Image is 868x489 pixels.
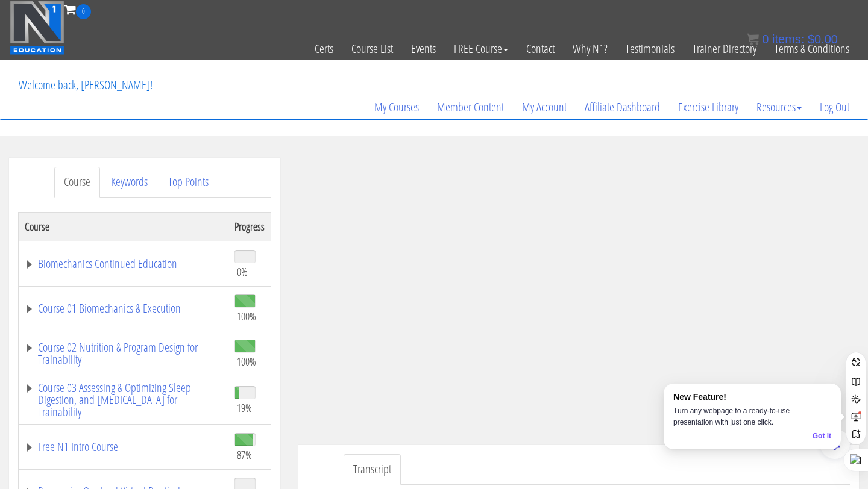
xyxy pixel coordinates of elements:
[25,302,222,314] a: Course 01 Biomechanics & Execution
[365,78,428,136] a: My Courses
[10,1,64,55] img: n1-education
[25,382,222,418] a: Course 03 Assessing & Optimizing Sleep Digestion, and [MEDICAL_DATA] for Trainability
[237,355,256,368] span: 100%
[25,441,222,453] a: Free N1 Intro Course
[25,258,222,270] a: Biomechanics Continued Education
[517,19,564,78] a: Contact
[811,78,858,136] a: Log Out
[445,19,517,78] a: FREE Course
[513,78,576,136] a: My Account
[237,310,256,323] span: 100%
[766,19,858,78] a: Terms & Conditions
[747,78,811,136] a: Resources
[564,19,617,78] a: Why N1?
[669,78,747,136] a: Exercise Library
[684,19,766,78] a: Trainer Directory
[19,212,229,241] th: Course
[344,454,401,485] a: Transcript
[228,212,271,241] th: Progress
[76,4,91,19] span: 0
[159,167,218,198] a: Top Points
[762,33,769,46] span: 0
[747,33,838,46] a: 0 items: $0.00
[101,167,157,198] a: Keywords
[342,19,402,78] a: Course List
[237,265,248,278] span: 0%
[808,33,838,46] bdi: 0.00
[617,19,684,78] a: Testimonials
[306,19,342,78] a: Certs
[10,61,162,109] p: Welcome back, [PERSON_NAME]!
[54,167,100,198] a: Course
[747,33,759,45] img: icon11.png
[428,78,513,136] a: Member Content
[772,33,804,46] span: items:
[64,1,91,17] a: 0
[402,19,445,78] a: Events
[25,341,222,366] a: Course 02 Nutrition & Program Design for Trainability
[237,448,252,461] span: 87%
[237,401,252,414] span: 19%
[808,33,814,46] span: $
[576,78,669,136] a: Affiliate Dashboard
